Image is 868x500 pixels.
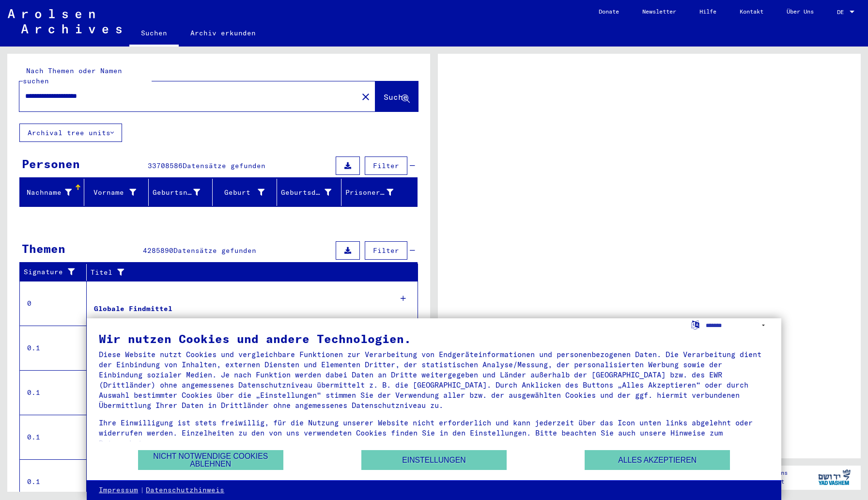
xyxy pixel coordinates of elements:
[173,246,256,255] span: Datensätze gefunden
[365,156,407,175] button: Filter
[20,370,87,415] td: 0.1
[153,185,213,200] div: Geburtsname
[277,179,341,206] mat-header-cell: Geburtsdatum
[143,246,173,255] span: 4285890
[281,187,331,198] div: Geburtsdatum
[84,179,149,206] mat-header-cell: Vorname
[24,185,84,200] div: Nachname
[99,333,769,344] div: Wir nutzen Cookies und andere Technologien.
[384,92,408,102] span: Suche
[20,281,87,326] td: 0
[345,185,405,200] div: Prisoner #
[88,187,136,198] div: Vorname
[129,21,179,47] a: Suchen
[373,161,399,170] span: Filter
[99,418,769,448] div: Ihre Einwilligung ist stets freiwillig, für die Nutzung unserer Website nicht erforderlich und ka...
[217,185,277,200] div: Geburt‏
[22,155,80,172] div: Personen
[281,185,343,200] div: Geburtsdatum
[179,21,267,45] a: Archiv erkunden
[20,415,87,459] td: 0.1
[146,485,224,495] a: Datenschutzhinweis
[690,320,700,329] label: Sprache auswählen
[345,187,393,198] div: Prisoner #
[8,9,122,33] img: Arolsen_neg.svg
[341,179,417,206] mat-header-cell: Prisoner #
[23,66,122,85] mat-label: Nach Themen oder Namen suchen
[183,161,265,170] span: Datensätze gefunden
[148,161,183,170] span: 33708586
[24,187,72,198] div: Nachname
[706,318,769,332] select: Sprache auswählen
[91,267,399,278] div: Titel
[149,179,213,206] mat-header-cell: Geburtsname
[19,124,122,142] button: Archival tree units
[153,187,201,198] div: Geburtsname
[88,185,148,200] div: Vorname
[356,87,375,106] button: Clear
[20,179,84,206] mat-header-cell: Nachname
[361,450,507,470] button: Einstellungen
[360,91,372,103] mat-icon: close
[20,326,87,370] td: 0.1
[138,450,283,470] button: Nicht notwendige Cookies ablehnen
[24,267,79,277] div: Signature
[585,450,730,470] button: Alles akzeptieren
[99,349,769,410] div: Diese Website nutzt Cookies und vergleichbare Funktionen zur Verarbeitung von Endgeräteinformatio...
[24,265,89,280] div: Signature
[373,246,399,255] span: Filter
[816,465,852,489] img: yv_logo.png
[22,240,65,257] div: Themen
[94,304,172,314] div: Globale Findmittel
[213,179,277,206] mat-header-cell: Geburt‏
[375,81,418,111] button: Suche
[217,187,264,198] div: Geburt‏
[99,485,138,495] a: Impressum
[365,241,407,260] button: Filter
[837,9,848,16] span: DE
[91,265,408,280] div: Titel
